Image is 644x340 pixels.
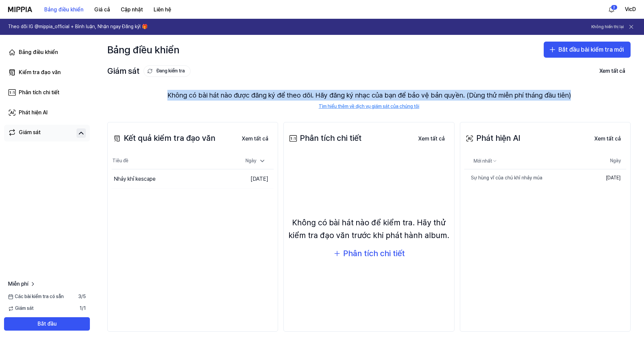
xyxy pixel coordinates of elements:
[464,169,587,187] a: Sự hùng vĩ của chú khỉ nhảy múa
[38,321,57,327] font: Bắt đầu
[19,89,59,96] font: Phân tích chi tiết
[78,294,81,299] font: 3
[246,158,256,163] font: Ngày
[107,66,140,76] font: Giám sát
[157,68,185,73] font: Đang kiểm tra
[606,175,621,181] font: [DATE]
[606,4,617,15] button: 알림2
[15,305,34,311] font: Giám sát
[4,44,90,60] a: Bảng điều khiển
[84,305,86,311] font: 1
[79,305,82,311] font: 1
[558,46,624,53] font: Bắt đầu bài kiểm tra mới
[413,132,450,146] button: Xem tất cả
[625,5,636,13] button: VicD
[242,135,268,142] font: Xem tất cả
[610,158,621,164] font: Ngày
[82,305,84,311] font: /
[300,133,362,143] font: Phân tích chi tiết
[333,247,405,260] button: Phân tích chi tiết
[8,280,36,288] a: Miễn phí
[19,109,48,116] font: Phát hiện AI
[251,176,268,182] font: [DATE]
[591,24,624,30] button: Không hiển thị lại
[8,128,74,138] a: Giám sát
[15,294,64,299] font: Các bài kiểm tra có sẵn
[83,294,86,299] font: 5
[19,49,58,55] font: Bảng điều khiển
[8,7,32,12] img: biểu trưng
[544,42,631,58] button: Bắt đầu bài kiểm tra mới
[107,44,179,56] font: Bảng điều khiển
[121,6,143,13] font: Cập nhật
[8,281,28,287] font: Miễn phí
[112,158,128,164] font: Tiêu đề
[8,24,148,29] font: Theo dõi IG @mippia_official + Bình luận, Nhận ngay Đăng ký! 🎁
[148,3,176,16] button: Liên hệ
[418,135,445,142] font: Xem tất cả
[288,218,449,240] font: Không có bài hát nào để kiểm tra. Hãy thử kiểm tra đạo văn trước khi phát hành album.
[594,64,631,78] button: Xem tất cả
[19,69,61,75] font: Kiểm tra đạo văn
[114,176,156,182] font: Nhảy khỉ kescape
[39,3,89,16] button: Bảng điều khiển
[167,91,571,99] font: Không có bài hát nào được đăng ký để theo dõi. Hãy đăng ký nhạc của bạn để bảo vệ bản quyền. (Dùn...
[343,248,405,258] font: Phân tích chi tiết
[607,5,615,13] img: 알림
[236,132,274,146] button: Xem tất cả
[4,317,90,331] button: Bắt đầu
[115,3,148,16] button: Cập nhật
[115,0,148,19] a: Cập nhật
[599,68,625,74] font: Xem tất cả
[319,104,419,109] font: Tìm hiểu thêm về dịch vụ giám sát của chúng tôi
[154,6,171,13] font: Liên hệ
[589,132,626,146] button: Xem tất cả
[476,133,520,143] font: Phát hiện AI
[124,133,215,143] font: Kết quả kiểm tra đạo văn
[413,131,450,146] a: Xem tất cả
[19,129,41,135] font: Giám sát
[471,175,542,180] font: Sự hùng vĩ của chú khỉ nhảy múa
[589,131,626,146] a: Xem tất cả
[236,131,274,146] a: Xem tất cả
[89,3,115,16] button: Giá cả
[94,6,110,13] font: Giá cả
[4,105,90,121] a: Phát hiện AI
[594,135,621,142] font: Xem tất cả
[81,294,83,299] font: /
[591,24,624,29] font: Không hiển thị lại
[144,65,191,77] button: Đang kiểm tra
[625,6,636,12] font: VicD
[613,5,615,9] font: 2
[319,103,419,110] a: Tìm hiểu thêm về dịch vụ giám sát của chúng tôi
[44,6,84,13] font: Bảng điều khiển
[4,84,90,101] a: Phân tích chi tiết
[4,64,90,80] a: Kiểm tra đạo văn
